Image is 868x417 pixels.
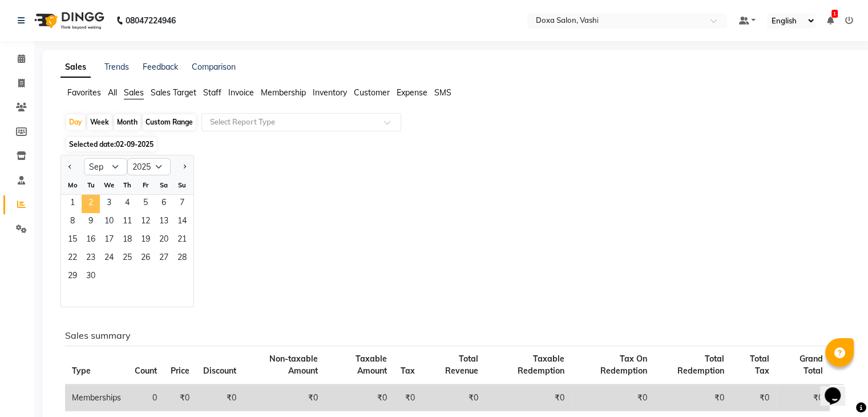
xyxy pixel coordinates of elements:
span: 8 [63,213,82,231]
div: Sunday, September 14, 2025 [173,213,191,231]
span: 3 [100,195,118,213]
span: 10 [100,213,118,231]
span: 23 [82,250,100,268]
div: Saturday, September 6, 2025 [155,195,173,213]
span: All [108,87,117,98]
span: Count [135,366,157,376]
span: Taxable Amount [356,354,387,376]
span: 6 [155,195,173,213]
a: Sales [60,57,91,78]
span: Tax On Redemption [600,354,647,376]
b: 08047224946 [126,5,176,37]
div: Wednesday, September 3, 2025 [100,195,118,213]
div: Tuesday, September 30, 2025 [82,268,100,286]
span: 24 [100,250,118,268]
div: Tuesday, September 9, 2025 [82,213,100,231]
td: ₹0 [196,384,243,411]
span: 22 [63,250,82,268]
td: ₹0 [654,384,731,411]
td: ₹0 [571,384,654,411]
td: ₹0 [730,384,776,411]
div: Custom Range [143,114,196,130]
span: Non-taxable Amount [269,354,318,376]
h6: Sales summary [65,330,843,341]
span: 26 [136,250,155,268]
td: ₹0 [164,384,196,411]
span: Total Revenue [445,354,478,376]
div: Monday, September 29, 2025 [63,268,82,286]
td: ₹0 [243,384,325,411]
select: Select year [127,158,171,175]
a: 1 [827,15,834,26]
iframe: chat widget [820,371,857,406]
div: We [100,176,118,194]
div: Thursday, September 25, 2025 [118,250,136,268]
div: Tu [82,176,100,194]
span: 27 [155,250,173,268]
div: Friday, September 12, 2025 [136,213,155,231]
td: ₹0 [394,384,422,411]
span: Customer [354,87,390,98]
div: Tuesday, September 23, 2025 [82,250,100,268]
div: Saturday, September 13, 2025 [155,213,173,231]
span: Favorites [67,87,101,98]
div: Friday, September 26, 2025 [136,250,155,268]
div: Th [118,176,136,194]
div: Sunday, September 28, 2025 [173,250,191,268]
span: 21 [173,231,191,250]
div: Monday, September 1, 2025 [63,195,82,213]
span: Discount [203,366,236,376]
div: Mo [63,176,82,194]
div: Thursday, September 11, 2025 [118,213,136,231]
span: 11 [118,213,136,231]
span: 15 [63,231,82,250]
a: Feedback [143,62,178,72]
div: Monday, September 22, 2025 [63,250,82,268]
div: Sa [155,176,173,194]
div: Tuesday, September 16, 2025 [82,231,100,250]
div: Monday, September 8, 2025 [63,213,82,231]
div: Saturday, September 20, 2025 [155,231,173,250]
span: 1 [831,10,838,18]
td: ₹0 [776,384,830,411]
span: Type [72,366,91,376]
div: Wednesday, September 24, 2025 [100,250,118,268]
img: logo [29,5,107,37]
div: Friday, September 5, 2025 [136,195,155,213]
span: 13 [155,213,173,231]
span: Price [171,366,189,376]
span: 9 [82,213,100,231]
span: Expense [397,87,427,98]
span: 4 [118,195,136,213]
span: 25 [118,250,136,268]
button: Previous month [66,158,75,176]
div: Monday, September 15, 2025 [63,231,82,250]
div: Wednesday, September 10, 2025 [100,213,118,231]
div: Week [87,114,112,130]
span: Membership [261,87,306,98]
td: ₹0 [325,384,394,411]
span: 18 [118,231,136,250]
span: 16 [82,231,100,250]
span: 30 [82,268,100,286]
span: Sales Target [151,87,196,98]
div: Fr [136,176,155,194]
div: Tuesday, September 2, 2025 [82,195,100,213]
span: SMS [434,87,451,98]
a: Trends [104,62,129,72]
div: Day [66,114,85,130]
span: 2 [82,195,100,213]
span: 02-09-2025 [116,140,154,149]
button: Next month [180,158,189,176]
span: Taxable Redemption [518,354,564,376]
span: 19 [136,231,155,250]
span: 12 [136,213,155,231]
div: Thursday, September 18, 2025 [118,231,136,250]
span: 28 [173,250,191,268]
span: Staff [203,87,221,98]
div: Friday, September 19, 2025 [136,231,155,250]
span: 29 [63,268,82,286]
span: 20 [155,231,173,250]
div: Sunday, September 21, 2025 [173,231,191,250]
span: 14 [173,213,191,231]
